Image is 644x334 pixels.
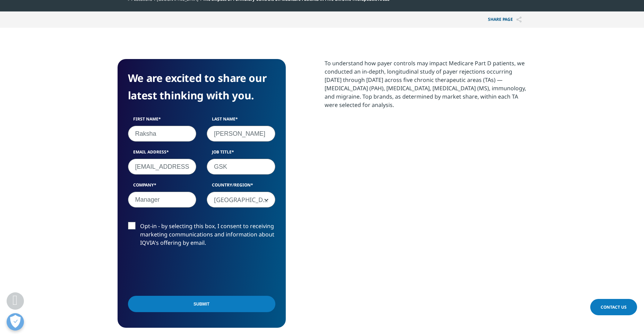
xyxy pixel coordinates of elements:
[128,69,275,104] h4: We are excited to share our latest thinking with you.
[128,116,197,126] label: First Name
[7,313,24,331] button: Open Preferences
[325,59,527,109] div: To understand how payer controls may impact Medicare Part D patients, we conducted an in-depth, l...
[128,149,197,159] label: Email Address
[601,304,627,310] span: Contact Us
[207,182,275,192] label: Country/Region
[590,299,637,315] a: Contact Us
[128,182,197,192] label: Company
[128,222,275,251] label: Opt-in - by selecting this box, I consent to receiving marketing communications and information a...
[516,17,522,23] img: Share PAGE
[207,116,275,126] label: Last Name
[207,149,275,159] label: Job Title
[128,296,275,312] input: Submit
[483,11,527,28] button: Share PAGEShare PAGE
[483,11,527,28] p: Share PAGE
[128,258,233,285] iframe: reCAPTCHA
[207,192,275,208] span: United States
[207,192,275,208] span: United States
